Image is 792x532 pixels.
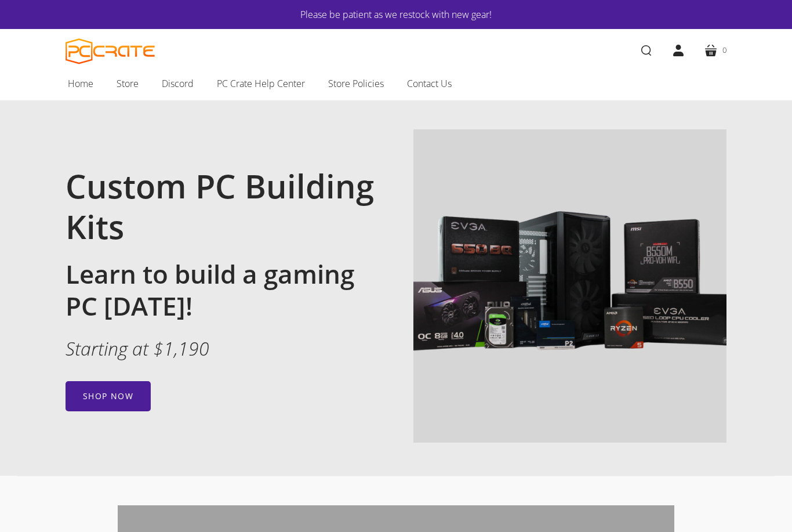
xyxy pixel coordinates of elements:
a: PC Crate Help Center [205,71,317,96]
span: Discord [162,76,194,91]
em: Starting at $1,190 [66,336,209,361]
a: Please be patient as we restock with new gear! [100,7,692,22]
a: 0 [695,34,736,67]
span: 0 [722,44,726,56]
span: PC Crate Help Center [217,76,305,91]
a: Contact Us [395,71,463,96]
nav: Main navigation [48,71,744,100]
a: Home [56,71,105,96]
span: Store Policies [328,76,384,91]
a: PC CRATE [66,38,155,64]
span: Contact Us [407,76,452,91]
h2: Learn to build a gaming PC [DATE]! [66,258,379,322]
a: Store Policies [317,71,395,96]
a: Store [105,71,150,96]
span: Store [117,76,139,91]
span: Home [68,76,93,91]
h1: Custom PC Building Kits [66,165,379,247]
img: Image with gaming PC components including Lian Li 205 Lancool case, MSI B550M motherboard, EVGA 6... [413,129,726,443]
a: Discord [150,71,205,96]
a: Shop now [66,381,151,411]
